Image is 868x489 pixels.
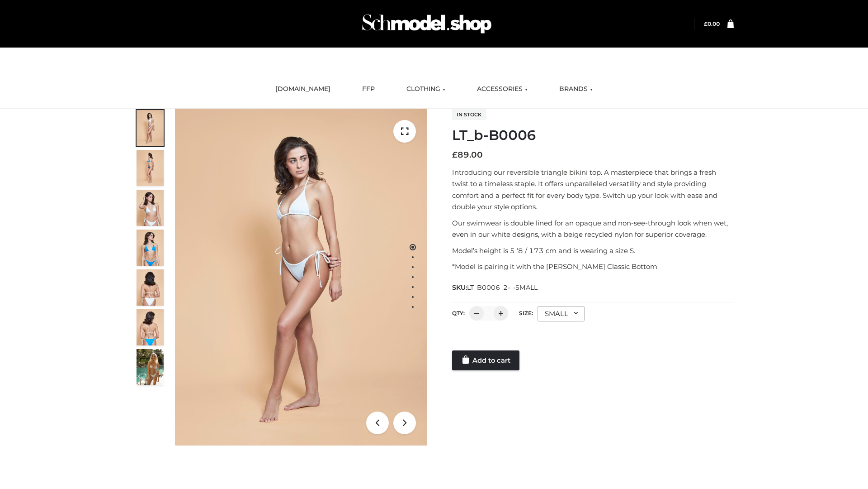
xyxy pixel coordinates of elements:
[704,20,720,27] a: £0.00
[452,245,734,257] p: Model’s height is 5 ‘8 / 173 cm and is wearing a size S.
[452,150,458,160] span: £
[452,217,734,240] p: Our swimwear is double lined for an opaque and non-see-through look when wet, even in our white d...
[137,110,164,146] img: ArielClassicBikiniTop_CloudNine_AzureSky_OW114ECO_1-scaled.jpg
[452,350,519,370] a: Add to cart
[400,79,452,99] a: CLOTHING
[552,79,599,99] a: BRANDS
[704,20,720,27] bdi: 0.00
[452,127,734,144] h1: LT_b-B0006
[452,282,538,293] span: SKU:
[355,79,382,99] a: FFP
[137,349,164,385] img: Arieltop_CloudNine_AzureSky2.jpg
[137,309,164,345] img: ArielClassicBikiniTop_CloudNine_AzureSky_OW114ECO_8-scaled.jpg
[137,230,164,266] img: ArielClassicBikiniTop_CloudNine_AzureSky_OW114ECO_4-scaled.jpg
[452,310,465,316] label: QTY:
[137,150,164,186] img: ArielClassicBikiniTop_CloudNine_AzureSky_OW114ECO_2-scaled.jpg
[538,306,585,321] div: SMALL
[137,269,164,306] img: ArielClassicBikiniTop_CloudNine_AzureSky_OW114ECO_7-scaled.jpg
[269,79,337,99] a: [DOMAIN_NAME]
[452,109,486,120] span: In stock
[452,167,734,213] p: Introducing our reversible triangle bikini top. A masterpiece that brings a fresh twist to a time...
[359,6,495,42] img: Schmodel Admin 964
[452,261,734,273] p: *Model is pairing it with the [PERSON_NAME] Classic Bottom
[467,283,538,292] span: LT_B0006_2-_-SMALL
[137,190,164,226] img: ArielClassicBikiniTop_CloudNine_AzureSky_OW114ECO_3-scaled.jpg
[452,150,483,160] bdi: 89.00
[519,310,533,316] label: Size:
[470,79,534,99] a: ACCESSORIES
[704,20,708,27] span: £
[175,109,427,446] img: ArielClassicBikiniTop_CloudNine_AzureSky_OW114ECO_1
